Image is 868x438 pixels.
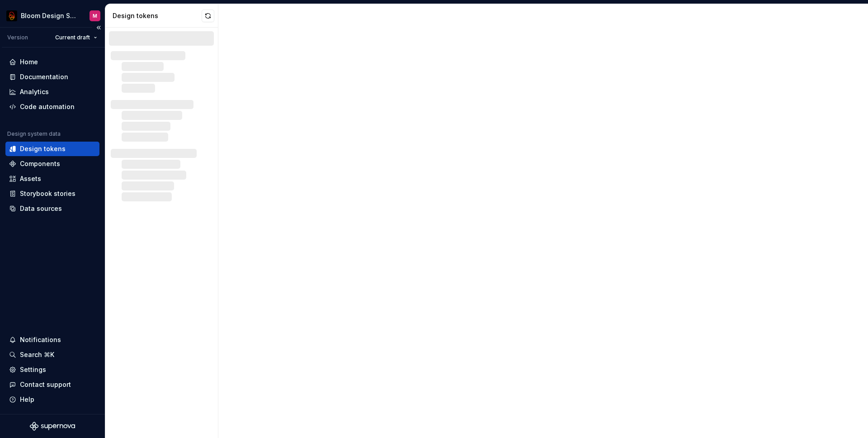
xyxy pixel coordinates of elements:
button: Search ⌘K [5,348,99,362]
div: Bloom Design System [21,11,79,20]
div: Design system data [7,130,61,138]
div: Notifications [20,335,61,344]
div: Home [20,57,38,67]
div: Contact support [20,380,71,389]
div: Settings [20,365,46,374]
a: Documentation [5,70,99,84]
div: Design tokens [20,144,66,153]
button: Help [5,392,99,407]
div: Version [7,34,28,41]
div: Assets [20,174,41,183]
div: Components [20,159,60,168]
a: Settings [5,362,99,377]
img: 15fdffcd-51c5-43ea-ac8d-4ab14cc347bb.png [6,10,17,21]
button: Bloom Design SystemM [2,6,103,25]
div: Analytics [20,87,49,96]
a: Home [5,55,99,69]
button: Contact support [5,377,99,392]
div: Data sources [20,204,62,213]
a: Data sources [5,201,99,216]
svg: Supernova Logo [30,422,75,431]
button: Current draft [51,31,101,44]
a: Design tokens [5,142,99,156]
span: Current draft [55,34,90,41]
a: Code automation [5,100,99,114]
a: Components [5,157,99,171]
div: Search ⌘K [20,350,54,359]
button: Notifications [5,333,99,347]
a: Analytics [5,85,99,99]
a: Storybook stories [5,186,99,201]
a: Assets [5,171,99,186]
div: Code automation [20,102,75,111]
div: Design tokens [113,11,202,20]
div: Documentation [20,72,68,81]
div: M [93,12,97,19]
div: Help [20,395,34,404]
button: Collapse sidebar [92,21,105,34]
div: Storybook stories [20,189,75,198]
